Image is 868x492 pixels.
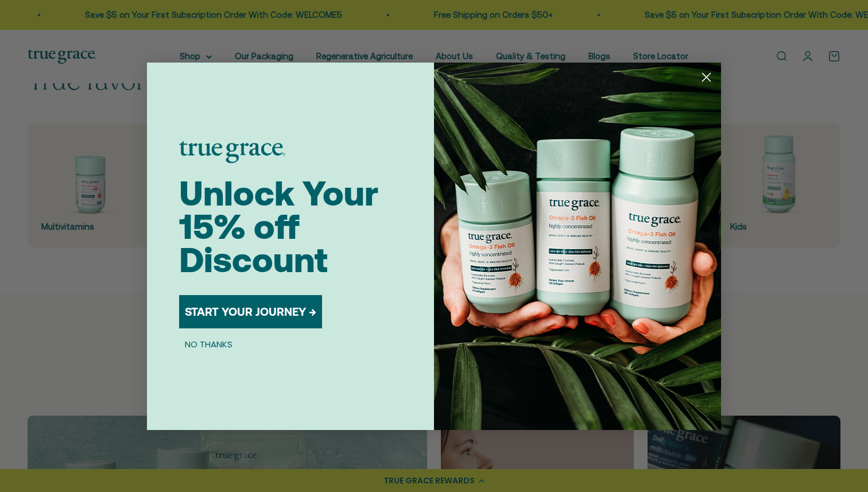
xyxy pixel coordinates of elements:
img: logo placeholder [179,141,285,163]
button: START YOUR JOURNEY → [179,295,322,328]
span: Unlock Your 15% off Discount [179,173,378,280]
button: Close dialog [696,67,716,87]
button: NO THANKS [179,338,238,351]
img: 098727d5-50f8-4f9b-9554-844bb8da1403.jpeg [434,63,721,430]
